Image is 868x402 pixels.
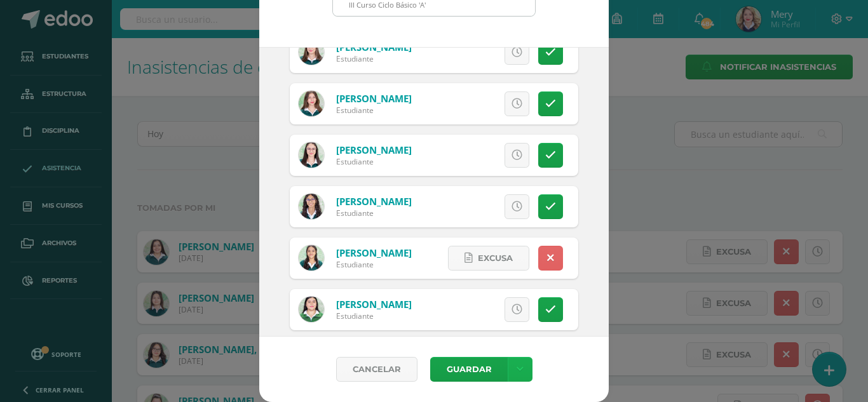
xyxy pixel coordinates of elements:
img: eb7164d67e328a68cb7dd46339c31df6.png [299,91,324,116]
div: Estudiante [336,259,412,270]
div: Estudiante [336,105,412,116]
a: Excusa [448,246,529,271]
img: 8223cc757c16091602df825fed510558.png [299,245,324,271]
a: Cancelar [336,357,417,382]
span: Excusa [478,246,513,270]
div: Estudiante [336,311,412,321]
div: Estudiante [336,156,412,167]
img: e8d5c5c181ab718340a6587f0e4b3963.png [299,39,324,65]
a: [PERSON_NAME] [336,298,412,311]
a: [PERSON_NAME] [336,195,412,208]
div: Estudiante [336,208,412,218]
a: [PERSON_NAME] [336,144,412,156]
button: Guardar [430,357,508,382]
img: 81cfb0947e26f3e3fa0b9a6a8514d076.png [299,142,324,168]
a: [PERSON_NAME] [336,246,412,259]
img: 5b69458666d2b3e5ce86744221dd6021.png [299,194,324,219]
div: Estudiante [336,53,412,64]
a: [PERSON_NAME] [336,92,412,105]
img: c9c7eb5fab2169c01aa7c9153bc7e11f.png [299,297,324,322]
